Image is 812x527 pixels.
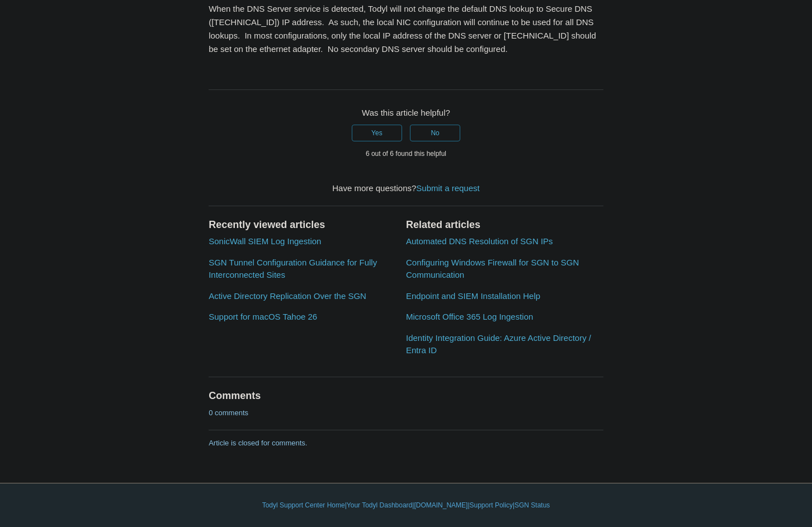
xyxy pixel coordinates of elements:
[362,108,450,117] span: Was this article helpful?
[209,438,307,449] p: Article is closed for comments.
[209,388,603,403] h2: Comments
[406,312,533,321] a: Microsoft Office 365 Log Ingestion
[209,236,321,246] a: SonicWall SIEM Log Ingestion
[366,150,446,158] span: 6 out of 6 found this helpful
[406,217,603,232] h2: Related articles
[406,291,540,301] a: Endpoint and SIEM Installation Help
[347,500,412,510] a: Your Todyl Dashboard
[209,182,603,195] div: Have more questions?
[406,258,579,280] a: Configuring Windows Firewall for SGN to SGN Communication
[470,500,513,510] a: Support Policy
[209,258,377,280] a: SGN Tunnel Configuration Guidance for Fully Interconnected Sites
[262,500,345,510] a: Todyl Support Center Home
[209,312,317,321] a: Support for macOS Tahoe 26
[416,183,479,193] a: Submit a request
[209,291,366,301] a: Active Directory Replication Over the SGN
[410,125,460,141] button: This article was not helpful
[414,500,468,510] a: [DOMAIN_NAME]
[406,236,553,246] a: Automated DNS Resolution of SGN IPs
[514,500,550,510] a: SGN Status
[82,500,730,510] div: | | | |
[209,407,248,419] p: 0 comments
[209,217,395,232] h2: Recently viewed articles
[352,125,402,141] button: This article was helpful
[406,333,591,355] a: Identity Integration Guide: Azure Active Directory / Entra ID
